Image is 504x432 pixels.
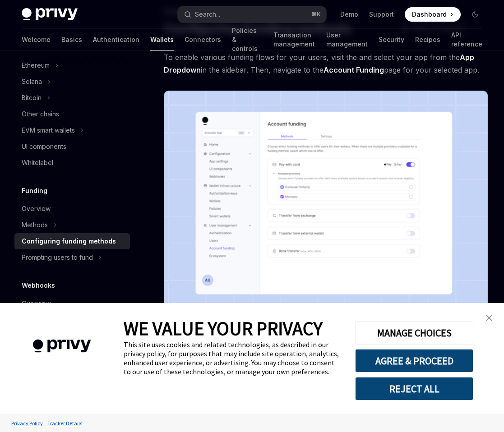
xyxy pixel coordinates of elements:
a: Overview [14,201,130,217]
a: Account Funding [324,65,384,75]
div: UI components [22,141,66,152]
a: UI components [14,138,130,155]
a: close banner [480,309,498,327]
h5: Funding [22,185,47,196]
div: Overview [22,298,51,309]
span: ⌘ K [311,11,321,18]
button: MANAGE CHOICES [355,321,473,345]
a: API reference [451,29,482,51]
div: Methods [22,220,48,230]
span: Dashboard [412,10,447,19]
a: Privacy Policy [9,415,45,431]
a: Security [379,29,404,51]
a: Demo [340,10,358,19]
img: Fundingupdate PNG [164,91,488,322]
span: To enable various funding flows for your users, visit the and select your app from the in the sid... [164,51,488,76]
a: Basics [61,29,82,51]
button: Toggle dark mode [468,7,482,22]
div: Whitelabel [22,157,53,168]
div: Solana [22,76,42,87]
img: company logo [14,326,110,366]
a: Tracker Details [45,415,84,431]
a: Transaction management [273,29,315,51]
a: Overview [14,295,130,312]
a: Support [369,10,394,19]
a: User management [326,29,368,51]
a: Recipes [415,29,440,51]
span: WE VALUE YOUR PRIVACY [124,317,323,340]
div: EVM smart wallets [22,125,75,136]
div: Prompting users to fund [22,252,93,263]
a: Connectors [185,29,221,51]
a: Whitelabel [14,155,130,171]
button: AGREE & PROCEED [355,349,473,372]
img: dark logo [22,8,78,21]
a: Authentication [93,29,139,51]
div: Search... [195,9,220,20]
div: Other chains [22,109,59,119]
div: Bitcoin [22,92,42,103]
a: Dashboard [405,7,461,22]
button: Search...⌘K [178,6,327,23]
a: Welcome [22,29,51,51]
a: Configuring funding methods [14,233,130,249]
div: This site uses cookies and related technologies, as described in our privacy policy, for purposes... [124,340,342,376]
img: close banner [486,315,492,321]
h5: Webhooks [22,280,55,291]
div: Configuring funding methods [22,236,116,247]
div: Ethereum [22,60,50,71]
a: Wallets [150,29,174,51]
a: Policies & controls [232,29,263,51]
a: Other chains [14,106,130,122]
div: Overview [22,203,51,214]
button: REJECT ALL [355,377,473,400]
